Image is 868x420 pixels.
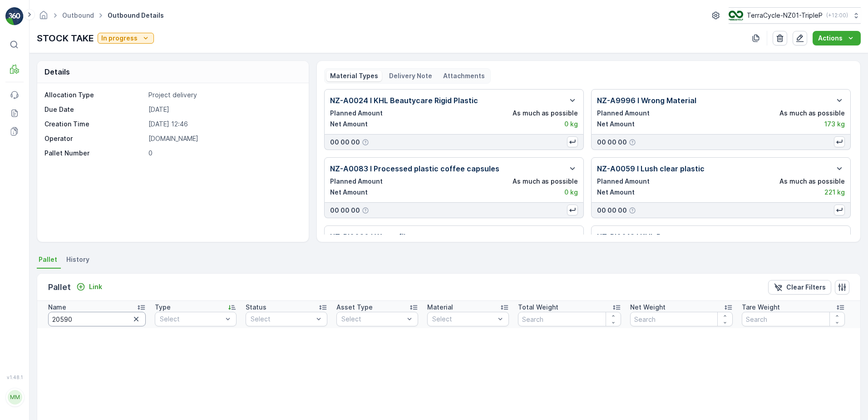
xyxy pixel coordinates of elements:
p: Net Amount [330,120,368,129]
div: Help Tooltip Icon [629,139,636,146]
p: NZ-A0024 I KHL Beautycare Rigid Plastic [330,95,478,106]
p: Type [155,303,171,312]
input: Search [742,312,845,326]
p: As much as possible [513,177,578,186]
p: Planned Amount [330,177,383,186]
p: NZ-A0083 I Processed plastic coffee capsules [330,163,499,174]
p: Actions [818,34,843,43]
p: 173 kg [824,120,845,129]
p: Project delivery [148,90,299,100]
p: [DATE] 12:46 [148,120,299,129]
p: TerraCycle-NZ01-TripleP [747,11,823,20]
input: Search [518,312,621,326]
p: Select [341,315,404,324]
p: Net Amount [597,188,635,197]
p: As much as possible [513,109,578,118]
button: In progress [98,33,154,44]
p: Net Weight [630,303,666,312]
p: NZ-PI0012 I KHL Beautycare [597,231,699,242]
p: In progress [101,34,138,43]
p: As much as possible [779,109,845,118]
p: Creation Time [44,120,145,129]
img: logo [5,7,24,25]
button: Clear Filters [768,280,831,295]
p: Pallet [48,281,71,294]
p: Link [89,282,102,291]
div: MM [8,390,22,405]
p: Attachments [443,71,485,80]
p: NZ-PI0020 I Water filters [330,231,420,242]
button: Link [73,281,106,292]
p: Tare Weight [742,303,780,312]
button: TerraCycle-NZ01-TripleP(+12:00) [729,7,861,24]
img: TC_7kpGtVS.png [729,10,743,20]
p: NZ-A9996 I Wrong Material [597,95,696,106]
p: [DOMAIN_NAME] [148,134,299,143]
p: 0 [148,149,299,158]
div: Help Tooltip Icon [362,139,369,146]
p: Clear Filters [786,283,826,292]
p: 0 kg [564,120,578,129]
button: Actions [813,31,861,45]
p: STOCK TAKE [37,31,94,45]
div: Help Tooltip Icon [362,207,369,214]
p: Net Amount [330,188,368,197]
p: 0 kg [564,188,578,197]
input: Search [48,312,146,326]
p: Planned Amount [330,109,383,118]
p: Allocation Type [44,90,145,100]
button: MM [5,382,24,413]
p: 00 00 00 [597,206,627,215]
p: 221 kg [824,188,845,197]
p: 00 00 00 [330,206,360,215]
p: Net Amount [597,120,635,129]
span: Pallet [39,255,57,264]
p: [DATE] [148,105,299,114]
p: Delivery Note [389,71,432,80]
p: Operator [44,134,145,143]
p: 00 00 00 [330,138,360,147]
span: Outbound Details [106,11,166,20]
p: Planned Amount [597,177,650,186]
p: Planned Amount [597,109,650,118]
p: NZ-A0059 I Lush clear plastic [597,163,705,174]
div: Help Tooltip Icon [629,207,636,214]
p: Total Weight [518,303,558,312]
p: As much as possible [779,177,845,186]
p: Select [251,315,313,324]
p: Name [48,303,66,312]
span: v 1.48.1 [5,375,24,380]
span: History [66,255,89,264]
p: Pallet Number [44,149,145,158]
p: Select [160,315,222,324]
p: Status [246,303,266,312]
a: Homepage [39,14,49,21]
p: Asset Type [336,303,373,312]
a: Outbound [62,11,94,19]
p: 00 00 00 [597,138,627,147]
p: Material Types [330,71,378,80]
p: Material [427,303,453,312]
p: Details [44,66,70,77]
p: Select [432,315,495,324]
p: ( +12:00 ) [826,12,848,19]
p: Due Date [44,105,145,114]
input: Search [630,312,733,326]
